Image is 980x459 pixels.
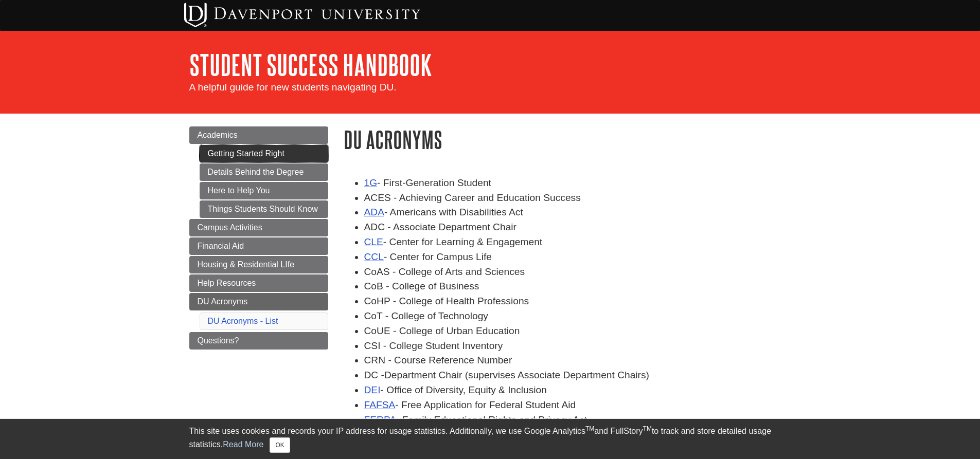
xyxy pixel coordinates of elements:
[270,437,290,453] button: Close
[364,398,791,413] li: - Free Application for Federal Student Aid
[364,399,396,410] a: FAFSA
[364,324,791,339] li: CoUE - College of Urban Education
[364,353,791,368] li: CRN - Course Reference Number
[364,251,384,262] a: CCL
[643,425,652,432] sup: TM
[198,336,239,345] span: Questions?
[189,293,328,310] a: DU Acronyms
[198,223,262,232] span: Campus Activities
[208,317,278,325] a: DU Acronyms - List
[344,126,791,153] h1: DU Acronyms
[189,274,328,292] a: Help Resources
[364,205,791,220] li: - Americans with Disabilities Act
[364,413,791,428] li: - Family Educational Rights and Privacy Act
[364,250,791,265] li: - Center for Campus Life
[223,440,263,449] a: Read More
[585,425,594,432] sup: TM
[364,220,791,235] li: ADC - Associate Department Chair
[364,235,791,250] li: - Center for Learning & Engagement
[189,82,397,93] span: A helpful guide for new students navigating DU.
[364,294,791,309] li: CoHP - College of Health Professions
[189,126,328,144] a: Academics
[364,177,378,188] a: 1G
[364,207,384,217] a: ADA
[198,131,238,139] span: Academics
[364,265,791,280] li: CoAS - College of Arts and Sciences
[189,256,328,273] a: Housing & Residential LIfe
[198,297,248,306] span: DU Acronyms
[189,49,432,81] a: Student Success Handbook
[200,182,328,199] a: Here to Help You
[364,383,791,398] li: - Office of Diversity, Equity & Inclusion
[364,176,791,191] li: - First-Generation Student
[364,191,791,206] li: ACES - Achieving Career and Education Success
[189,126,328,350] div: Guide Page Menu
[189,425,791,453] div: This site uses cookies and records your IP address for usage statistics. Additionally, we use Goo...
[200,163,328,181] a: Details Behind the Degree
[198,260,295,269] span: Housing & Residential LIfe
[364,236,383,247] a: CLE
[189,332,328,350] a: Questions?
[189,237,328,255] a: Financial Aid
[184,3,420,27] img: Davenport University
[364,384,381,395] a: DEI
[200,200,328,218] a: Things Students Should Know
[364,309,791,324] li: CoT - College of Technology
[364,339,791,354] li: CSI - College Student Inventory
[189,219,328,236] a: Campus Activities
[364,279,791,294] li: CoB - College of Business
[364,414,397,425] a: FERPA
[198,279,256,287] span: Help Resources
[200,145,328,162] a: Getting Started Right
[198,242,244,250] span: Financial Aid
[364,368,791,383] li: DC -Department Chair (supervises Associate Department Chairs)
